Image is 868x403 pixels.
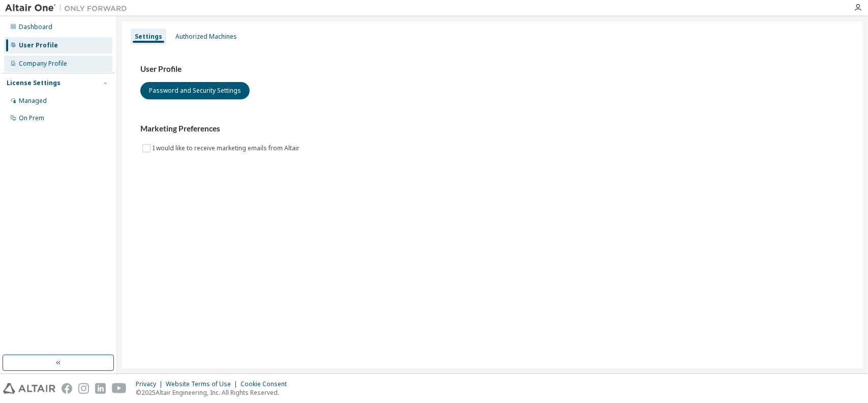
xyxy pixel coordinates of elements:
[62,383,72,394] img: facebook.svg
[78,383,89,394] img: instagram.svg
[140,82,250,99] button: Password and Security Settings
[241,380,293,388] div: Cookie Consent
[3,383,55,394] img: altair_logo.svg
[136,388,293,397] p: © 2025 Altair Engineering, Inc. All Rights Reserved.
[140,64,845,74] h3: User Profile
[5,3,132,13] img: Altair One
[166,380,241,388] div: Website Terms of Use
[140,124,845,134] h3: Marketing Preferences
[19,97,47,105] div: Managed
[153,142,302,154] label: I would like to receive marketing emails from Altair
[136,380,166,388] div: Privacy
[19,114,44,122] div: On Prem
[135,33,162,41] div: Settings
[7,79,61,87] div: License Settings
[19,23,52,31] div: Dashboard
[112,383,127,394] img: youtube.svg
[19,41,58,49] div: User Profile
[19,60,67,68] div: Company Profile
[95,383,106,394] img: linkedin.svg
[175,33,237,41] div: Authorized Machines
